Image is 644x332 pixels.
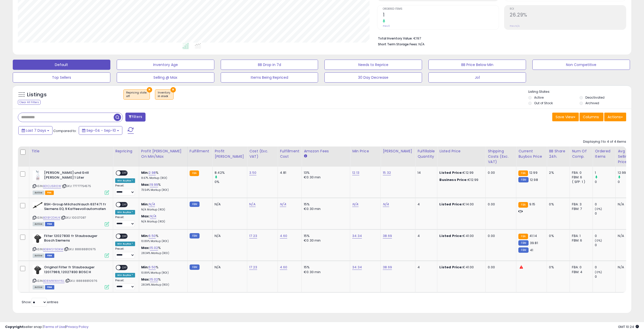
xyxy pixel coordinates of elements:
span: 2025-09-18 10:24 GMT [618,324,639,329]
div: 14 [417,170,433,175]
div: FBA: 0 [572,265,589,270]
span: OFF [121,234,129,238]
div: 4 [417,265,433,270]
div: Shipping Costs (Exc. VAT) [488,149,514,165]
div: 0 [595,202,615,207]
div: Current Buybox Price [518,149,545,159]
div: Fulfillment Cost [280,149,299,159]
span: Last 7 Days [26,128,46,133]
a: 34.34 [352,233,362,238]
small: FBA [190,170,199,176]
button: Sep-04 - Sep-10 [79,126,122,135]
label: Active [534,95,544,100]
div: % [141,234,183,243]
span: OFF [121,265,129,270]
span: 39.81 [530,241,538,245]
p: 10.89% Markup (ROI) [141,271,183,275]
div: 0% [549,265,566,270]
div: 15% [304,234,346,238]
div: ( SFP: 1 ) [572,180,589,184]
div: 4 [417,202,433,207]
div: Ordered Items [595,149,613,159]
span: All listings currently available for purchase on Amazon [33,191,44,195]
span: All listings currently available for purchase on Amazon [33,285,44,289]
div: BB Share 24h. [549,149,568,159]
div: Avg Selling Price [618,149,636,165]
p: Listing States: [528,89,631,94]
div: 8.42% [215,170,247,175]
small: FBM [190,233,200,238]
a: N/A [352,202,358,207]
img: 314Hcu2gZcL._SL40_.jpg [33,170,43,181]
th: The percentage added to the cost of goods (COGS) that forms the calculator for Min & Max prices. [139,147,187,167]
div: 0% [215,180,247,184]
small: FBM [190,202,200,207]
a: Terms of Use [44,324,65,329]
button: Inventory Age [117,60,214,70]
b: Listed Price: [439,202,463,207]
small: (0%) [595,207,602,211]
img: 31It9Gv4jeL._SL40_.jpg [33,202,43,208]
a: B01CU5RI0W [43,184,61,188]
button: 30 Day Decrease [324,72,422,83]
b: Original Filter fr Staubsauger 12017969, 12027830 BOSCH [44,265,106,276]
label: Archived [585,101,599,105]
button: Actions [604,113,626,121]
span: 12.99 [529,170,537,175]
div: Win BuyBox * [115,210,135,215]
a: N/A [280,202,286,207]
span: FBM [45,222,54,226]
span: OFF [121,202,129,207]
div: €12.99 [439,178,482,182]
div: Win BuyBox * [115,273,135,277]
div: €0.30 min [304,270,346,274]
div: 0 [595,234,615,238]
div: Displaying 1 to 4 of 4 items [583,139,626,144]
div: 1 [595,170,615,175]
div: Profit [PERSON_NAME] on Min/Max [141,149,185,159]
div: €14.00 [439,202,482,207]
b: Listed Price: [439,233,463,238]
div: ASIN: [33,170,109,194]
div: 0 [618,180,638,184]
b: Filter 12027830 fr Staubsauger Bosch Siemens [44,234,106,244]
div: ASIN: [33,234,109,257]
small: FBA [518,202,528,208]
span: N/A [418,42,425,47]
div: 0 [595,265,615,270]
p: N/A Markup (ROI) [141,220,183,223]
small: Prev: N/A [510,24,520,28]
div: 0 [595,243,615,247]
div: off [126,95,147,98]
img: 31lYIwiGg7L._SL40_.jpg [33,265,43,275]
span: Ordered Items [383,8,499,10]
label: Deactivated [585,95,604,100]
span: | SKU: 77777754575 [62,184,91,188]
span: Columns [583,114,599,119]
div: FBA: 3 [572,202,589,207]
div: Clear All Filters [18,100,41,105]
div: Repricing [115,149,137,154]
b: Max: [141,277,150,282]
div: Win BuyBox * [115,242,135,246]
small: (0%) [595,238,602,243]
p: 73.54% Markup (ROI) [141,188,183,192]
strong: Copyright [5,324,24,329]
span: | SKU: 10007087 [61,216,86,220]
b: Min: [141,170,149,175]
div: Amazon Fees [304,149,348,154]
div: 0 [595,274,615,279]
a: N/A [249,202,255,207]
div: % [141,170,183,180]
small: Prev: 0 [383,24,390,28]
button: Filters [125,113,145,122]
div: N/A [618,265,635,270]
div: % [141,265,183,274]
div: [PERSON_NAME] [383,149,413,154]
a: 4.60 [280,265,287,270]
label: Out of Stock [534,101,553,105]
div: Preset: [115,216,135,227]
li: €197 [378,35,622,41]
div: FBM: 7 [572,207,589,211]
div: Min Price [352,149,378,154]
